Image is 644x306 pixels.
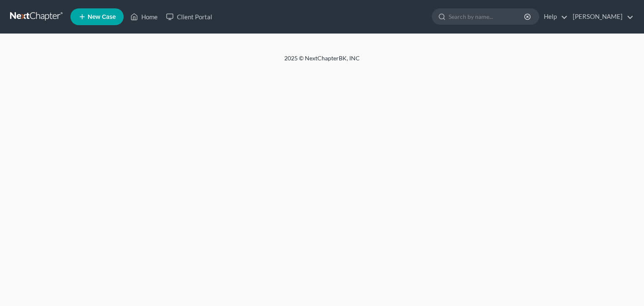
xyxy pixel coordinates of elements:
a: Client Portal [162,9,216,24]
span: New Case [88,14,116,20]
input: Search by name... [449,9,525,24]
a: Home [126,9,162,24]
a: [PERSON_NAME] [569,9,634,24]
div: 2025 © NextChapterBK, INC [83,54,561,69]
a: Help [540,9,568,24]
